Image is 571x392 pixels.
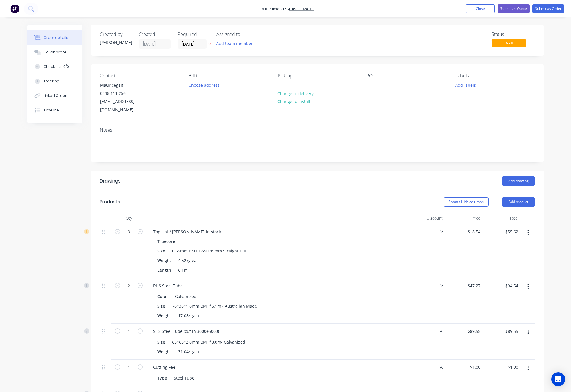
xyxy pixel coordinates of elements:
[274,97,313,105] button: Change to install
[466,4,495,13] button: Close
[176,256,199,265] div: 4.52kg.ea
[44,35,68,40] div: Order details
[27,88,82,103] button: Linked Orders
[456,73,535,79] div: Labels
[492,32,535,37] div: Status
[44,79,59,84] div: Tracking
[149,281,187,290] div: RHS Steel Tube
[155,338,167,346] div: Size
[100,81,148,89] div: Mauricegait
[366,73,446,79] div: PO
[27,45,82,59] button: Collaborate
[155,292,170,301] div: Color
[100,39,132,46] div: [PERSON_NAME]
[278,73,357,79] div: Pick up
[216,32,274,37] div: Assigned to
[149,363,180,371] div: Cutting Fee
[502,197,535,207] button: Add product
[440,364,443,371] span: %
[111,212,146,224] div: Qty
[176,311,201,320] div: 17.08kg/ea
[176,347,201,356] div: 31.04kg/ea
[445,212,483,224] div: Price
[502,176,535,186] button: Add drawing
[178,32,209,37] div: Required
[407,212,445,224] div: Discount
[483,212,521,224] div: Total
[155,256,174,265] div: Weight
[440,282,443,289] span: %
[100,127,535,133] div: Notes
[173,292,199,301] div: Galvanized
[170,302,259,310] div: 76*38*1.6mm BMT*6.1m - Australian Made
[27,103,82,118] button: Timeline
[170,247,249,255] div: 0.55mm BMT G550 45mm Straight Cut
[171,374,197,382] div: Steel Tube
[10,4,19,13] img: Factory
[492,39,526,47] span: Draft
[274,89,317,97] button: Change to delivery
[44,108,59,113] div: Timeline
[100,97,148,114] div: [EMAIL_ADDRESS][DOMAIN_NAME]
[139,32,171,37] div: Created
[100,178,120,185] div: Drawings
[213,39,256,47] button: Add team member
[149,227,225,236] div: Top Hat / [PERSON_NAME]-in stock
[155,311,174,320] div: Weight
[95,81,153,114] div: Mauricegait0438 111 256[EMAIL_ADDRESS][DOMAIN_NAME]
[216,39,256,47] button: Add team member
[440,328,443,335] span: %
[440,228,443,235] span: %
[44,93,68,98] div: Linked Orders
[452,81,479,89] button: Add labels
[176,266,190,274] div: 6.1m
[149,327,224,335] div: SHS Steel Tube (cut in 3000+5000)
[155,347,174,356] div: Weight
[257,6,289,12] span: Order #48507 -
[155,302,167,310] div: Size
[155,247,167,255] div: Size
[551,372,565,386] div: Open Intercom Messenger
[170,338,247,346] div: 65*65*2.0mm BMT*8.0m- Galvanized
[498,4,530,13] button: Submit as Quote
[27,30,82,45] button: Order details
[44,50,66,55] div: Collaborate
[289,6,314,12] a: Cash Trade
[100,89,148,97] div: 0438 111 256
[532,4,564,13] button: Submit as Order
[100,198,120,205] div: Products
[444,197,489,207] button: Show / Hide columns
[185,81,223,89] button: Choose address
[27,59,82,74] button: Checklists 0/0
[27,74,82,88] button: Tracking
[189,73,268,79] div: Bill to
[155,374,169,382] div: Type
[100,73,179,79] div: Contact
[100,32,132,37] div: Created by
[44,64,69,69] div: Checklists 0/0
[157,237,177,245] div: Truecore
[155,266,174,274] div: Length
